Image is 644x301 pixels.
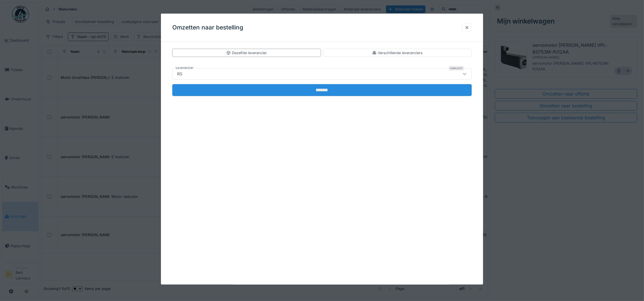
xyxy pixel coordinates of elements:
h3: Omzetten naar bestelling [172,24,243,31]
label: Leverancier [175,65,195,70]
div: Verplicht [449,66,464,71]
div: Dezelfde leverancier [226,50,267,56]
div: RS [175,71,184,77]
div: Verschillende leveranciers [372,50,423,56]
